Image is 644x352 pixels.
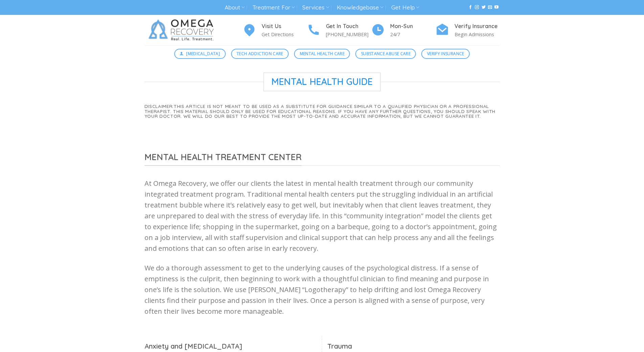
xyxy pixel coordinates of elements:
p: Begin Admissions [454,30,500,38]
a: Follow on Instagram [475,5,479,10]
a: Get In Touch [PHONE_NUMBER] [307,22,371,39]
p: Get Directions [262,30,307,38]
a: Substance Abuse Care [355,49,416,59]
a: Follow on Facebook [468,5,472,10]
p: 24/7 [390,30,436,38]
span: Substance Abuse Care [361,50,410,57]
a: Tech Addiction Care [231,49,289,59]
span: Tech Addiction Care [237,50,283,57]
a: Mental Health Care [294,49,350,59]
img: Omega Recovery [145,15,221,45]
span: Mental Health Treatment Center [145,151,302,166]
h3: Anxiety and [MEDICAL_DATA] [145,341,317,352]
h3: Trauma [327,341,500,352]
a: Verify Insurance [421,49,470,59]
h4: Mon-Sun [390,22,436,31]
h6: This article is not meant to be used as a substitute for guidance similar to a qualified physicia... [145,104,500,118]
span: Mental Health Guide [263,72,381,91]
a: Knowledgebase [337,1,383,14]
h4: Visit Us [262,22,307,31]
a: Follow on Twitter [482,5,486,10]
a: Treatment For [252,1,295,14]
p: [PHONE_NUMBER] [326,30,371,38]
p: We do a thorough assessment to get to the underlying causes of the psychological distress. If a s... [145,263,500,317]
a: [MEDICAL_DATA] [174,49,226,59]
span: Verify Insurance [427,50,464,57]
h4: Verify Insurance [454,22,500,31]
a: About [225,1,245,14]
span: Mental Health Care [300,50,345,57]
a: Services [302,1,329,14]
a: Visit Us Get Directions [243,22,307,39]
a: Get Help [391,1,419,14]
a: Verify Insurance Begin Admissions [436,22,500,39]
p: At Omega Recovery, we offer our clients the latest in mental health treatment through our communi... [145,178,500,254]
a: Send us an email [488,5,492,10]
a: Follow on YouTube [494,5,498,10]
strong: Disclaimer: [145,103,174,109]
span: [MEDICAL_DATA] [186,50,220,57]
h4: Get In Touch [326,22,371,31]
